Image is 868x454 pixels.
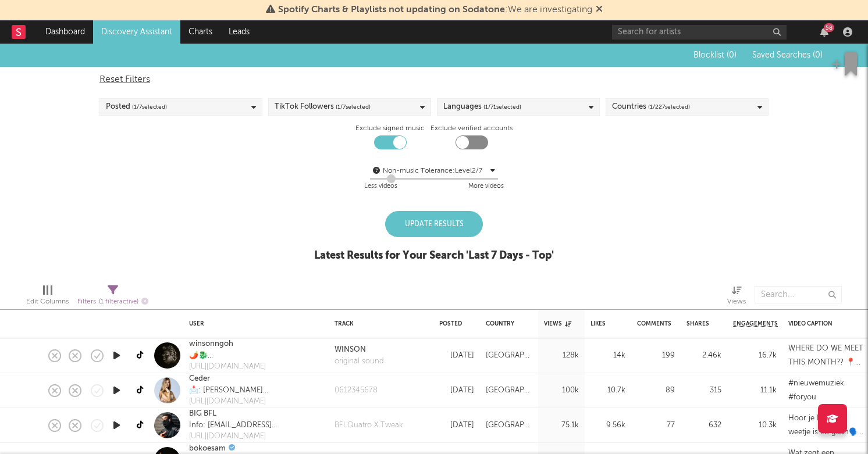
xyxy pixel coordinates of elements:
div: Comments [637,320,671,327]
div: 77 [637,419,675,432]
div: Track [335,320,422,327]
span: ( 1 / 227 selected) [648,100,690,114]
div: #nieuwemuziek #foryou [788,377,864,405]
div: Countries [612,100,690,114]
div: [DATE] [439,349,474,363]
div: 58 [824,23,834,32]
a: original sound [335,356,384,367]
div: 89 [637,384,675,398]
div: Edit Columns [26,280,69,314]
div: [GEOGRAPHIC_DATA] [486,384,532,398]
label: Exclude verified accounts [431,121,513,135]
a: WINSON [335,344,384,356]
div: 10.7k [590,384,625,398]
span: Dismiss [596,5,603,15]
a: [URL][DOMAIN_NAME] [189,396,323,407]
div: Hoor je BFL dan weetje is ko gaan🗣️🔥🔥 @bflclyde #voorjou #tweak #newmusic [788,412,864,439]
span: Blocklist [693,51,737,59]
span: ( 0 ) [727,51,737,59]
span: : We are investigating [278,5,592,15]
input: Search... [755,286,842,303]
div: Posted [439,320,468,327]
span: Saved Searches [752,51,823,59]
div: 11.1k [733,384,777,398]
div: Languages [443,100,521,114]
div: 75.1k [544,419,579,432]
a: BIG BFL [189,408,216,420]
div: Views [727,295,746,309]
a: winsonngoh [189,338,233,350]
a: 0612345678 [335,385,378,396]
div: 315 [686,384,721,398]
div: 🌶️🐉 Bookings 🎧 [EMAIL_ADDRESS][PERSON_NAME][DOMAIN_NAME] MGMT 💌 [EMAIL_ADDRESS][DOMAIN_NAME] 🎶 ⬇️ [189,350,323,362]
div: Info: [EMAIL_ADDRESS][DOMAIN_NAME] 101Barz Zomersessie nu online!! [189,420,323,431]
div: Non-music Tolerance: Level 2 / 7 [383,164,488,178]
span: ( 1 filter active) [99,299,138,305]
div: 128k [544,349,579,363]
div: Likes [590,320,608,327]
button: Saved Searches (0) [749,51,823,60]
div: Less videos [364,180,397,194]
div: [GEOGRAPHIC_DATA] [486,419,532,432]
div: 16.7k [733,349,777,363]
button: 58 [820,27,828,37]
div: Views [544,320,571,327]
div: Filters [77,295,148,309]
div: [DATE] [439,384,474,398]
div: Filters(1 filter active) [77,280,148,314]
div: 199 [637,349,675,363]
div: 100k [544,384,579,398]
span: ( 1 / 71 selected) [483,100,521,114]
div: User [189,320,317,327]
div: Shares [686,320,709,327]
a: [URL][DOMAIN_NAME] [189,361,323,373]
div: WHERE DO WE MEET THIS MONTH?? 📍06/09 - 🇨🇭[GEOGRAPHIC_DATA] @teletechuk 📍12/09 – 🇺🇸DC @soundcheckd... [788,342,864,370]
a: [URL][DOMAIN_NAME] [189,431,323,442]
div: Posted [106,100,167,114]
div: 📩: [PERSON_NAME][EMAIL_ADDRESS][PERSON_NAME][DOMAIN_NAME] 📩: [EMAIL_ADDRESS][DOMAIN_NAME] Spotify: [189,385,323,396]
div: Update Results [385,211,483,237]
a: BFLQuatro X Tweak [335,420,403,431]
div: 632 [686,419,721,432]
div: 9.56k [590,419,625,432]
div: 2.46k [686,349,721,363]
div: [DATE] [439,419,474,432]
div: Video Caption [788,320,846,327]
div: More videos [468,180,504,194]
label: Exclude signed music [355,121,425,135]
div: Views [727,280,746,314]
span: ( 1 / 7 selected) [336,100,371,114]
a: Ceder [189,373,210,385]
div: Latest Results for Your Search ' Last 7 Days - Top ' [314,249,554,263]
div: Reset Filters [99,73,769,87]
span: Engagements [733,320,778,327]
a: Discovery Assistant [93,20,180,44]
span: ( 0 ) [813,51,823,59]
a: Dashboard [37,20,93,44]
div: 10.3k [733,419,777,432]
a: Leads [220,20,258,44]
div: TikTok Followers [275,100,371,114]
div: 14k [590,349,625,363]
div: Edit Columns [26,295,69,309]
input: Search for artists [612,25,787,40]
span: Spotify Charts & Playlists not updating on Sodatone [278,5,505,15]
div: [GEOGRAPHIC_DATA] [486,349,532,363]
span: ( 1 / 7 selected) [132,100,167,114]
a: Charts [180,20,220,44]
div: Country [486,320,527,327]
